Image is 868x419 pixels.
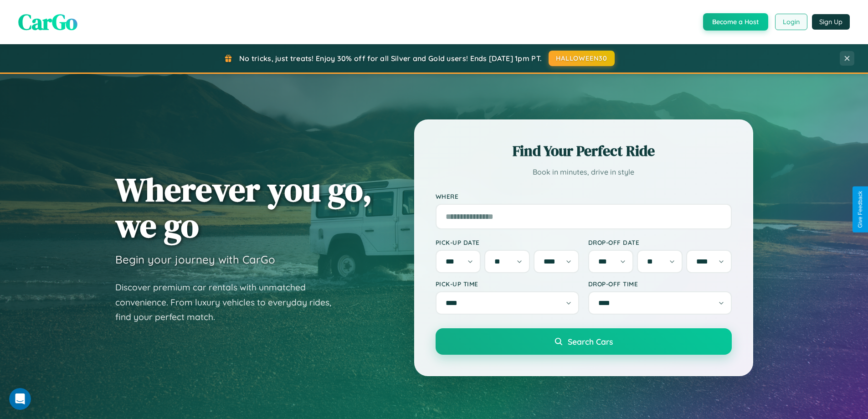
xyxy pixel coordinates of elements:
[588,238,732,246] label: Drop-off Date
[436,280,579,288] label: Pick-up Time
[436,328,732,355] button: Search Cars
[549,51,615,66] button: HALLOWEEN30
[115,280,343,325] p: Discover premium car rentals with unmatched convenience. From luxury vehicles to everyday rides, ...
[568,336,613,347] span: Search Cars
[588,280,732,288] label: Drop-off Time
[9,388,31,410] iframe: Intercom live chat
[436,238,579,246] label: Pick-up Date
[775,14,807,30] button: Login
[239,54,542,63] span: No tricks, just treats! Enjoy 30% off for all Silver and Gold users! Ends [DATE] 1pm PT.
[18,7,77,37] span: CarGo
[436,141,732,161] h2: Find Your Perfect Ride
[857,191,863,228] div: Give Feedback
[115,253,275,266] h3: Begin your journey with CarGo
[703,13,768,31] button: Become a Host
[812,14,850,30] button: Sign Up
[115,171,372,243] h1: Wherever you go, we go
[436,192,732,200] label: Where
[436,166,732,179] p: Book in minutes, drive in style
